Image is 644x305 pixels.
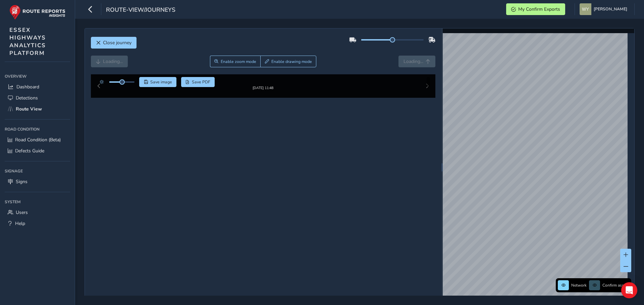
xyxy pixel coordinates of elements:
[16,209,28,216] span: Users
[243,84,283,91] img: Thumbnail frame
[594,3,627,15] span: [PERSON_NAME]
[15,137,61,143] span: Road Condition (Beta)
[5,166,70,176] div: Signage
[5,207,70,218] a: Users
[150,79,172,85] span: Save image
[602,283,629,288] span: Confirm assets
[15,220,25,227] span: Help
[9,26,46,57] span: ESSEX HIGHWAYS ANALYTICS PLATFORM
[103,40,131,46] span: Close journey
[5,145,70,156] a: Defects Guide
[15,148,44,154] span: Defects Guide
[5,92,70,103] a: Detections
[139,77,176,87] button: Save
[9,5,65,20] img: rr logo
[5,124,70,134] div: Road Condition
[5,71,70,81] div: Overview
[91,37,137,49] button: Close journey
[221,59,256,64] span: Enable zoom mode
[5,218,70,229] a: Help
[16,178,28,185] span: Signs
[181,77,215,87] button: PDF
[506,3,565,15] button: My Confirm Exports
[5,176,70,187] a: Signs
[16,84,39,90] span: Dashboard
[260,56,316,67] button: Draw
[192,79,210,85] span: Save PDF
[271,59,312,64] span: Enable drawing mode
[580,3,591,15] img: diamond-layout
[16,106,42,112] span: Route View
[106,6,175,15] span: route-view/journeys
[518,6,560,12] span: My Confirm Exports
[571,283,587,288] span: Network
[621,282,637,298] div: Open Intercom Messenger
[5,81,70,92] a: Dashboard
[5,197,70,207] div: System
[243,91,283,96] div: [DATE] 11:48
[5,103,70,115] a: Route View
[210,56,261,67] button: Zoom
[580,3,630,15] button: [PERSON_NAME]
[5,134,70,145] a: Road Condition (Beta)
[16,95,38,101] span: Detections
